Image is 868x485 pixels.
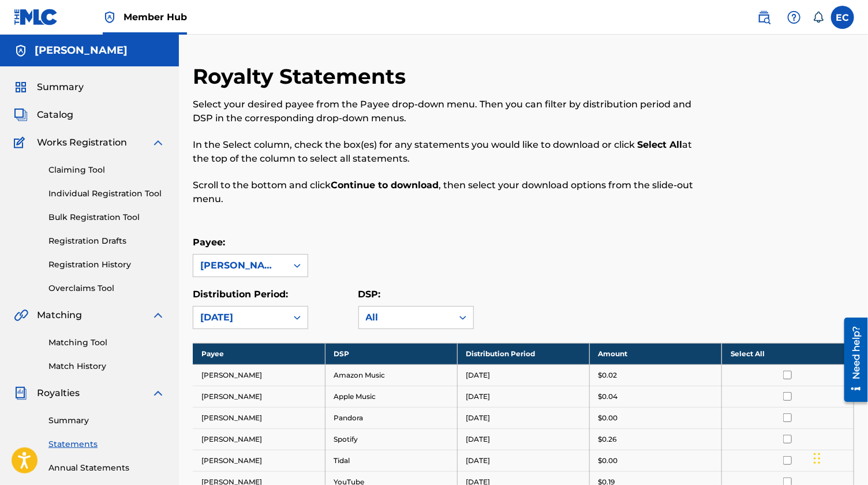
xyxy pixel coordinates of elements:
td: [DATE] [457,364,589,386]
div: [PERSON_NAME] [200,259,280,273]
td: Tidal [325,450,457,471]
div: User Menu [831,6,854,29]
h2: Royalty Statements [193,64,411,89]
td: [DATE] [457,407,589,428]
td: [DATE] [457,386,589,407]
div: Drag [814,441,821,476]
td: Amazon Music [325,364,457,386]
p: $0.00 [598,456,618,466]
img: Summary [14,80,28,94]
td: [DATE] [457,428,589,450]
span: Catalog [37,108,73,122]
img: MLC Logo [14,9,58,25]
span: Matching [37,308,82,322]
th: Payee [193,343,325,364]
span: Works Registration [37,136,127,150]
img: expand [151,136,165,150]
td: Pandora [325,407,457,428]
iframe: Resource Center [836,314,868,406]
a: Claiming Tool [48,164,165,176]
img: Accounts [14,44,28,58]
label: DSP: [358,289,381,300]
a: Summary [48,415,165,427]
a: Registration History [48,259,165,271]
a: Statements [48,438,165,450]
strong: Continue to download [331,180,439,191]
td: [DATE] [457,450,589,471]
p: $0.00 [598,413,618,423]
img: Top Rightsholder [103,10,117,24]
div: Help [783,6,806,29]
span: Member Hub [124,10,187,24]
p: $0.26 [598,434,617,445]
a: Matching Tool [48,337,165,349]
div: Notifications [813,12,824,23]
a: SummarySummary [14,80,84,94]
td: [PERSON_NAME] [193,364,325,386]
img: Matching [14,308,28,322]
th: Select All [721,343,854,364]
img: Catalog [14,108,28,122]
p: In the Select column, check the box(es) for any statements you would like to download or click at... [193,138,702,166]
a: Bulk Registration Tool [48,211,165,223]
iframe: Chat Widget [810,430,868,485]
img: search [757,10,771,24]
td: [PERSON_NAME] [193,450,325,471]
td: [PERSON_NAME] [193,428,325,450]
a: Public Search [753,6,776,29]
div: [DATE] [200,311,280,324]
img: Royalties [14,386,28,400]
label: Payee: [193,237,225,248]
td: Apple Music [325,386,457,407]
div: All [366,311,446,324]
span: Summary [37,80,84,94]
a: Annual Statements [48,462,165,474]
td: Spotify [325,428,457,450]
th: DSP [325,343,457,364]
th: Distribution Period [457,343,589,364]
a: Overclaims Tool [48,282,165,294]
a: Individual Registration Tool [48,188,165,200]
label: Distribution Period: [193,289,288,300]
img: Works Registration [14,136,29,150]
a: Registration Drafts [48,235,165,247]
p: $0.02 [598,370,618,380]
a: Match History [48,360,165,372]
img: expand [151,308,165,322]
strong: Select All [637,139,682,150]
img: expand [151,386,165,400]
td: [PERSON_NAME] [193,407,325,428]
a: CatalogCatalog [14,108,73,122]
p: Scroll to the bottom and click , then select your download options from the slide-out menu. [193,178,702,206]
h5: Evangelos Carydakis [35,44,128,57]
td: [PERSON_NAME] [193,386,325,407]
p: $0.04 [598,391,618,402]
img: help [787,10,801,24]
p: Select your desired payee from the Payee drop-down menu. Then you can filter by distribution peri... [193,98,702,125]
th: Amount [589,343,721,364]
span: Royalties [37,386,80,400]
